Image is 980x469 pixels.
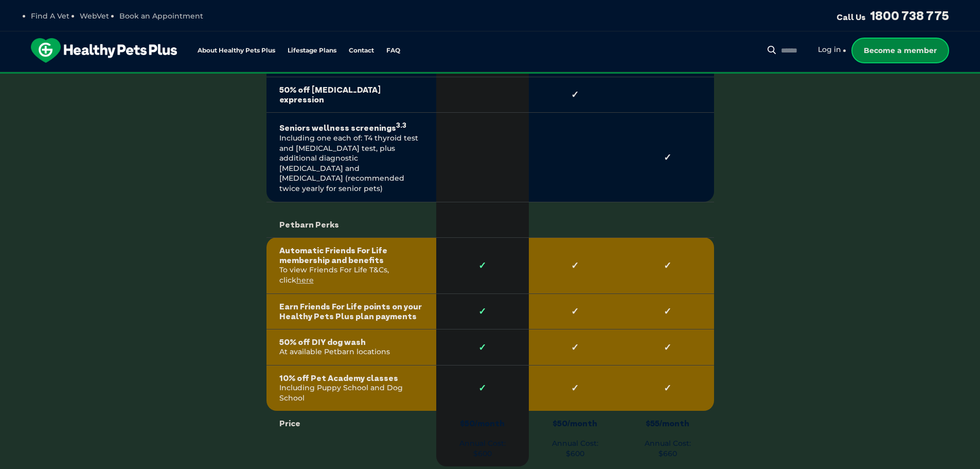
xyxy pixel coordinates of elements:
strong: ✓ [542,383,609,394]
strong: Price [279,419,423,428]
strong: ✓ [542,89,609,100]
strong: ✓ [634,260,701,271]
strong: $50/month [449,419,516,428]
td: To view Friends For Life T&Cs, click [266,237,436,293]
a: Become a member [851,38,949,63]
strong: Earn Friends For Life points on your Healthy Pets Plus plan payments [279,302,423,321]
a: Book an Appointment [119,11,203,21]
strong: 10% off Pet Academy classes [279,373,423,383]
strong: 50% off [MEDICAL_DATA] expression [279,85,423,105]
button: Search [765,45,778,55]
p: Annual Cost: $660 [634,419,701,459]
strong: Petbarn Perks [279,210,423,230]
strong: ✓ [449,342,516,353]
strong: ✓ [449,383,516,394]
strong: ✓ [634,306,701,317]
strong: $55/month [634,419,701,428]
strong: 50% off DIY dog wash [279,337,423,347]
a: Lifestage Plans [288,47,336,54]
a: Find A Vet [31,11,69,21]
sup: 3.3 [396,121,406,129]
span: Proactive, preventative wellness program designed to keep your pet healthier and happier for longer [298,72,682,81]
td: At available Petbarn locations [266,329,436,365]
strong: Seniors wellness screenings [279,120,423,133]
strong: ✓ [449,306,516,317]
td: Including Puppy School and Dog School [266,365,436,411]
a: Contact [349,47,374,54]
strong: ✓ [542,260,609,271]
strong: ✓ [449,260,516,271]
a: About Healthy Pets Plus [198,47,275,54]
img: hpp-logo [31,38,177,63]
td: Including one each of: T4 thyroid test and [MEDICAL_DATA] test, plus additional diagnostic [MEDIC... [266,113,436,202]
a: FAQ [386,47,400,54]
span: Call Us [836,12,866,22]
a: Log in [818,45,841,55]
strong: ✓ [634,383,701,394]
strong: ✓ [634,342,701,353]
a: here [296,275,314,285]
strong: Automatic Friends For Life membership and benefits [279,246,423,265]
strong: ✓ [634,152,701,163]
strong: ✓ [542,342,609,353]
p: Annual Cost: $600 [542,419,609,459]
strong: ✓ [542,306,609,317]
strong: $50/month [542,419,609,428]
p: Annual Cost: $600 [449,419,516,459]
a: WebVet [80,11,109,21]
a: Call Us1800 738 775 [836,8,949,23]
